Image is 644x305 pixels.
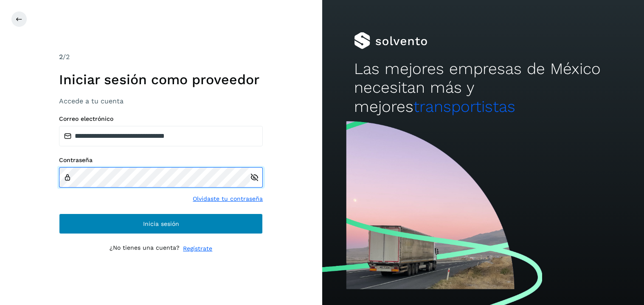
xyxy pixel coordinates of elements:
h2: Las mejores empresas de México necesitan más y mejores [354,60,612,116]
span: 2 [59,53,63,61]
h1: Iniciar sesión como proveedor [59,71,263,88]
span: transportistas [413,97,515,116]
span: Inicia sesión [143,221,179,227]
div: /2 [59,52,263,62]
label: Contraseña [59,157,263,164]
a: Regístrate [183,244,212,253]
label: Correo electrónico [59,115,263,123]
a: Olvidaste tu contraseña [193,194,263,203]
h3: Accede a tu cuenta [59,97,263,105]
button: Inicia sesión [59,214,263,234]
p: ¿No tienes una cuenta? [110,244,180,253]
